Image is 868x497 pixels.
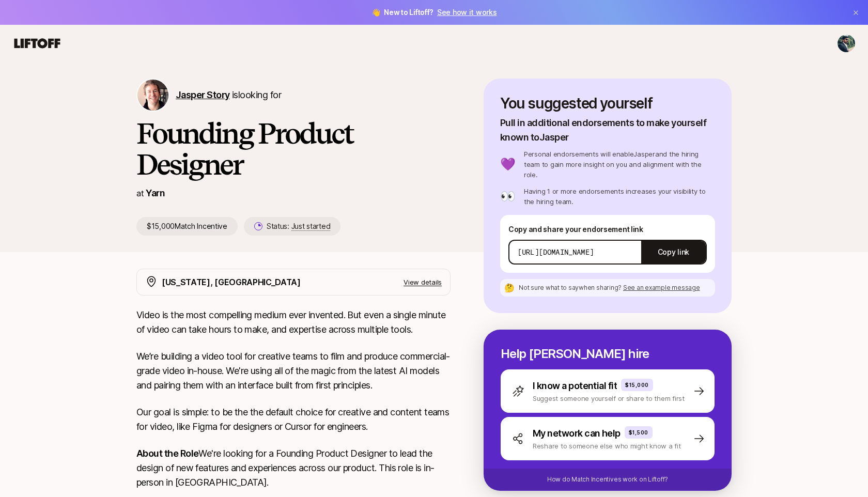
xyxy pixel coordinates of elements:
[267,220,330,232] p: Status:
[625,381,649,389] p: $15,000
[533,379,617,393] p: I know a potential fit
[371,6,497,19] span: 👋 New to Liftoff?
[136,217,238,236] p: $15,000 Match Incentive
[500,158,516,170] p: 💜
[146,188,165,198] a: Yarn
[641,238,706,267] button: Copy link
[136,448,198,459] strong: About the Role
[518,247,594,257] p: [URL][DOMAIN_NAME]
[137,80,168,111] img: Jasper Story
[136,446,451,490] p: We're looking for a Founding Product Designer to lead the design of new features and experiences ...
[501,347,715,361] p: Help [PERSON_NAME] hire
[533,441,681,451] p: Reshare to someone else who might know a fit
[838,35,855,52] img: Niranjan Kshirsagar
[500,116,715,145] p: Pull in additional endorsements to make yourself known to Jasper
[524,186,715,207] p: Having 1 or more endorsements increases your visibility to the hiring team.
[136,405,451,434] p: Our goal is simple: to be the the default choice for creative and content teams for video, like F...
[533,393,685,403] p: Suggest someone yourself or share to them first
[519,283,700,292] p: Not sure what to say when sharing ?
[136,187,144,200] p: at
[136,308,451,337] p: Video is the most compelling medium ever invented. But even a single minute of video can take hou...
[547,475,668,484] p: How do Match Incentives work on Liftoff?
[176,88,281,102] p: is looking for
[500,190,516,203] p: 👀
[291,222,331,231] span: Just started
[837,34,856,53] button: Niranjan Kshirsagar
[176,89,230,100] span: Jasper Story
[629,428,648,437] p: $1,500
[524,149,715,180] p: Personal endorsements will enable Jasper and the hiring team to gain more insight on you and alig...
[504,284,515,292] p: 🤔
[162,275,301,289] p: [US_STATE], [GEOGRAPHIC_DATA]
[404,277,442,287] p: View details
[500,95,715,112] p: You suggested yourself
[623,284,700,291] span: See an example message
[533,426,621,441] p: My network can help
[136,118,451,180] h1: Founding Product Designer
[136,349,451,393] p: We’re building a video tool for creative teams to film and produce commercial-grade video in-hous...
[508,223,707,236] p: Copy and share your endorsement link
[437,8,497,17] a: See how it works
